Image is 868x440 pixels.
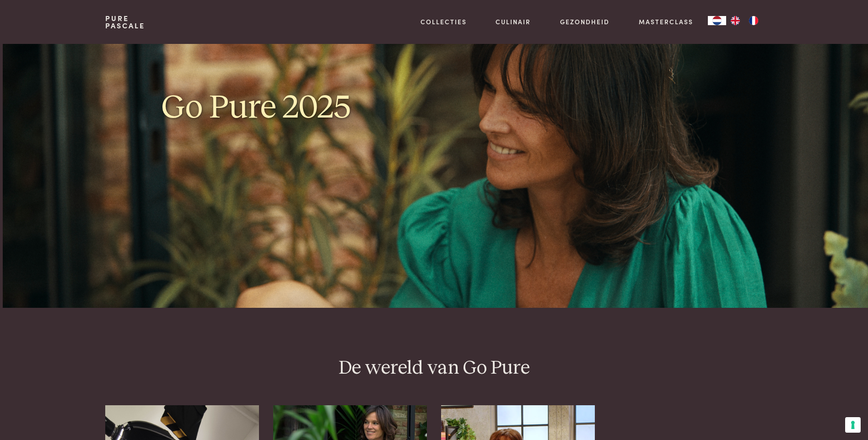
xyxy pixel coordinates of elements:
[421,17,467,27] a: Collecties
[639,17,693,27] a: Masterclass
[162,87,427,129] h1: Go Pure 2025
[726,16,744,25] a: EN
[744,16,763,25] a: FR
[560,17,609,27] a: Gezondheid
[708,16,763,25] aside: Language selected: Nederlands
[496,17,531,27] a: Culinair
[708,16,726,25] div: Language
[708,16,726,25] a: NL
[105,15,145,29] a: PurePascale
[105,356,762,381] h2: De wereld van Go Pure
[845,417,861,433] button: Uw voorkeuren voor toestemming voor trackingtechnologieën
[726,16,763,25] ul: Language list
